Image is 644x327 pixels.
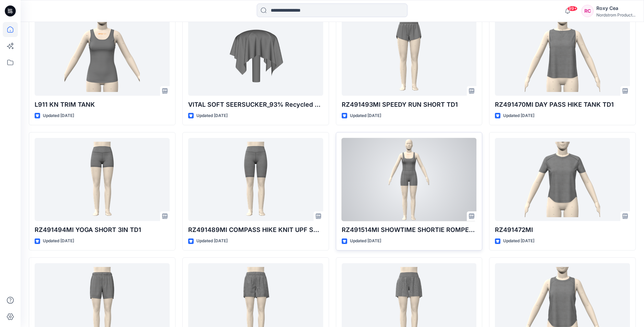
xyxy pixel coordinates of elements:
[495,100,630,109] p: RZ491470MI DAY PASS HIKE TANK TD1
[342,225,477,235] p: RZ491514MI SHOWTIME SHORTIE ROMPER TD1
[35,138,170,221] a: RZ491494MI YOGA SHORT 3IN TD1
[495,12,630,96] a: RZ491470MI DAY PASS HIKE TANK TD1
[567,6,578,11] span: 99+
[196,237,228,245] p: Updated [DATE]
[495,225,630,235] p: RZ491472MI
[503,112,534,119] p: Updated [DATE]
[596,12,635,17] div: Nordstrom Product...
[596,4,635,12] div: Roxy Cea
[43,237,74,245] p: Updated [DATE]
[188,138,323,221] a: RZ491489MI COMPASS HIKE KNIT UPF SHORT TD1
[35,100,170,109] p: L911 KN TRIM TANK
[35,225,170,235] p: RZ491494MI YOGA SHORT 3IN TD1
[342,12,477,96] a: RZ491493MI SPEEDY RUN SHORT TD1
[196,112,228,119] p: Updated [DATE]
[350,112,381,119] p: Updated [DATE]
[581,5,594,17] div: RC
[342,138,477,221] a: RZ491514MI SHOWTIME SHORTIE ROMPER TD1
[188,225,323,235] p: RZ491489MI COMPASS HIKE KNIT UPF SHORT TD1
[503,237,534,245] p: Updated [DATE]
[350,237,381,245] p: Updated [DATE]
[188,100,323,109] p: VITAL SOFT SEERSUCKER_93% Recycled Nylon, 7% Spandex_100gsm_C32823-Q
[342,100,477,109] p: RZ491493MI SPEEDY RUN SHORT TD1
[188,12,323,96] a: VITAL SOFT SEERSUCKER_93% Recycled Nylon, 7% Spandex_100gsm_C32823-Q
[495,138,630,221] a: RZ491472MI
[35,12,170,96] a: L911 KN TRIM TANK
[43,112,74,119] p: Updated [DATE]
